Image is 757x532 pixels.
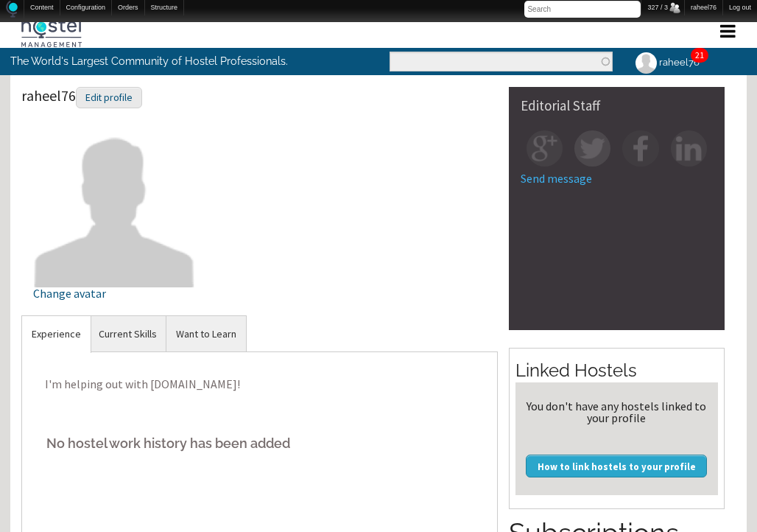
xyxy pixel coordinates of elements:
[33,197,196,299] a: Change avatar
[33,363,486,406] p: I'm helping out with [DOMAIN_NAME]!
[33,287,196,299] div: Change avatar
[33,125,196,287] img: raheel76's picture
[33,421,486,466] h5: No hostel work history has been added
[521,171,592,186] a: Send message
[574,130,610,167] img: tw-square.png
[21,86,142,105] span: raheel76
[10,48,317,74] p: The World's Largest Community of Hostel Professionals.
[671,130,707,167] img: in-square.png
[89,316,166,352] a: Current Skills
[624,48,708,77] a: raheel76
[524,1,641,18] input: Search
[21,18,82,47] img: Hostel Management Home
[166,316,246,352] a: Want to Learn
[527,130,563,167] img: gp-square.png
[22,316,91,352] a: Experience
[76,86,142,105] a: Edit profile
[390,52,613,71] input: Enter the terms you wish to search for.
[622,130,658,167] img: fb-square.png
[695,49,704,60] a: 21
[633,50,659,76] img: raheel76's picture
[76,87,142,108] div: Edit profile
[521,400,712,424] div: You don't have any hostels linked to your profile
[6,1,18,18] img: Home
[515,358,718,383] h2: Linked Hostels
[521,99,713,113] div: Editorial Staff
[526,455,707,477] a: How to link hostels to your profile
